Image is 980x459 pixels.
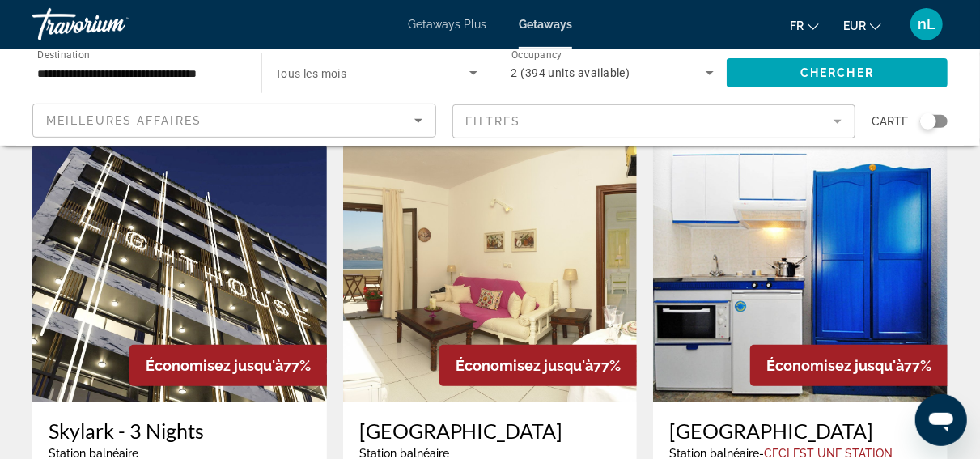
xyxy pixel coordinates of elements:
[32,143,327,402] img: RT42E01X.jpg
[843,19,866,32] span: EUR
[727,58,948,87] button: Chercher
[918,16,935,32] span: nL
[46,114,202,127] span: Meilleures affaires
[37,49,90,61] span: Destination
[511,50,562,62] span: Occupancy
[129,345,327,386] div: 77%
[800,66,874,79] span: Chercher
[359,419,622,443] a: [GEOGRAPHIC_DATA]
[49,419,311,443] a: Skylark - 3 Nights
[653,143,948,402] img: 2822I01X.jpg
[408,18,486,31] a: Getaways Plus
[790,19,804,32] span: fr
[669,419,931,443] a: [GEOGRAPHIC_DATA]
[915,394,967,446] iframe: Bouton de lancement de la fenêtre de messagerie
[439,345,637,386] div: 77%
[46,111,422,130] mat-select: Sort by
[843,14,881,37] button: Change currency
[872,110,908,133] span: Carte
[519,18,572,31] a: Getaways
[766,357,904,374] span: Économisez jusqu'à
[750,345,948,386] div: 77%
[906,7,948,41] button: User Menu
[456,357,593,374] span: Économisez jusqu'à
[511,66,630,79] span: 2 (394 units available)
[275,67,347,80] span: Tous les mois
[32,3,194,45] a: Travorium
[790,14,819,37] button: Change language
[146,357,283,374] span: Économisez jusqu'à
[452,104,856,139] button: Filter
[343,143,638,402] img: A068I01X.jpg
